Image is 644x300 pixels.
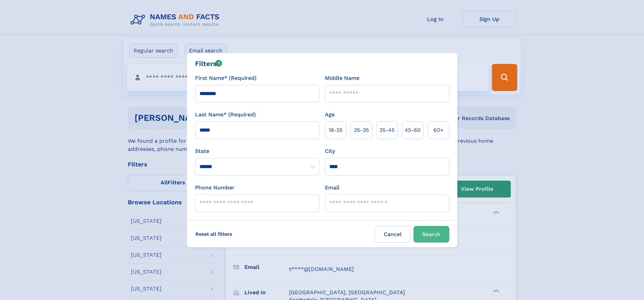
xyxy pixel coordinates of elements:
[325,74,359,82] label: Middle Name
[413,226,449,243] button: Search
[195,184,235,192] label: Phone Number
[433,126,444,134] span: 60+
[195,74,257,82] label: First Name* (Required)
[325,147,335,155] label: City
[405,126,421,134] span: 45‑60
[325,184,339,192] label: Email
[375,226,411,243] label: Cancel
[329,126,342,134] span: 18‑25
[191,226,237,242] label: Reset all filters
[379,126,395,134] span: 35‑45
[195,59,222,69] div: Filters
[195,147,319,155] label: State
[325,111,335,119] label: Age
[195,111,256,119] label: Last Name* (Required)
[354,126,369,134] span: 25‑35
